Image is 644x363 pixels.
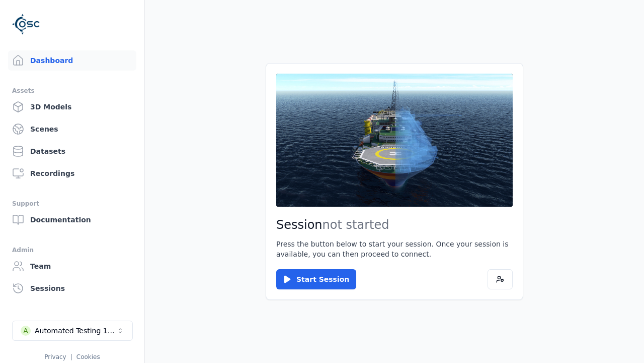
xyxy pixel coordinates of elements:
div: Support [12,198,132,210]
a: Documentation [8,210,136,230]
a: Sessions [8,278,136,298]
div: Automated Testing 1 - Playwright [35,326,116,336]
span: | [70,353,72,360]
a: Dashboard [8,50,136,71]
a: 3D Models [8,97,136,117]
span: not started [323,218,389,232]
a: Privacy [44,353,66,360]
button: Select a workspace [12,321,133,341]
p: Press the button below to start your session. Once your session is available, you can then procee... [276,239,513,259]
a: Datasets [8,141,136,161]
a: Team [8,256,136,276]
a: Cookies [76,353,100,360]
a: Scenes [8,119,136,139]
h2: Session [276,217,513,233]
div: Assets [12,85,132,97]
img: Logo [12,10,40,38]
div: A [21,326,31,336]
a: Recordings [8,163,136,184]
button: Start Session [276,269,356,289]
div: Admin [12,244,132,256]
